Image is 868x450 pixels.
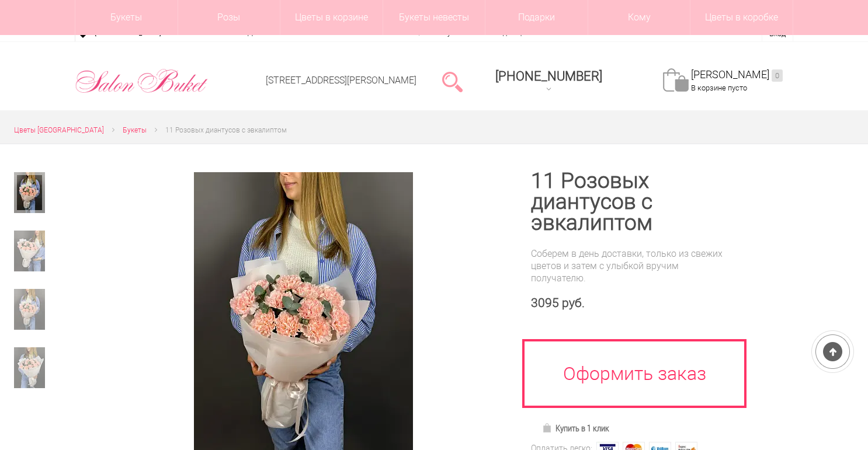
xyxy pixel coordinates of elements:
ins: 0 [772,69,783,82]
a: [PHONE_NUMBER] [488,65,609,98]
div: Соберем в день доставки, только из свежих цветов и затем с улыбкой вручим получателю. [531,247,732,284]
span: 11 Розовых диантусов с эвкалиптом [165,126,287,134]
img: Купить в 1 клик [542,423,555,432]
a: [PERSON_NAME] [691,68,783,82]
a: [STREET_ADDRESS][PERSON_NAME] [266,75,416,86]
h1: 11 Розовых диантусов с эвкалиптом [531,170,732,233]
span: В корзине пусто [691,83,747,92]
div: 3095 руб. [531,296,732,311]
span: Цветы [GEOGRAPHIC_DATA] [14,126,104,134]
a: Букеты [123,124,147,137]
span: Букеты [123,126,147,134]
img: Цветы Нижний Новгород [75,66,209,96]
a: Оформить заказ [522,339,747,408]
a: Цветы [GEOGRAPHIC_DATA] [14,124,104,137]
span: [PHONE_NUMBER] [495,69,602,83]
a: Купить в 1 клик [537,420,614,437]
